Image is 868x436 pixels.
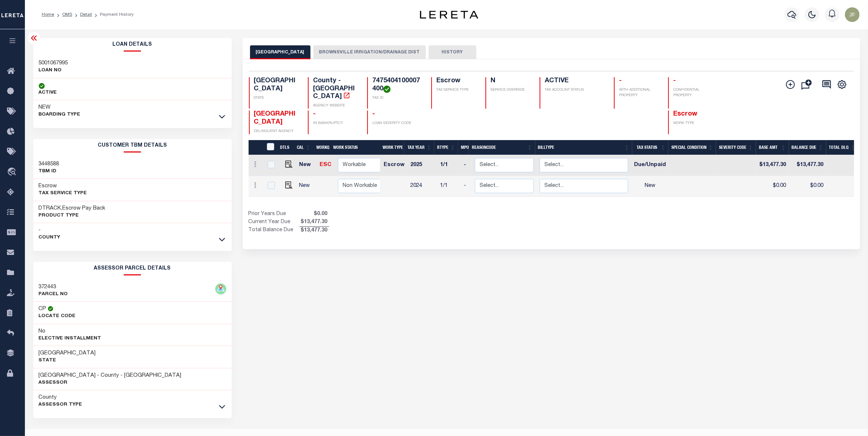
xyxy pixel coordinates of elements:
td: 1/1 [437,176,461,197]
h3: NEW [39,104,81,111]
p: Tax Service Type [39,190,87,197]
td: Current Year Due [249,218,299,226]
h3: 372443 [39,283,68,291]
p: AGENCY WEBSITE [313,103,358,109]
span: - [372,111,375,117]
th: Special Condition: activate to sort column ascending [668,140,716,155]
p: Assessor [39,379,182,387]
th: ReasonCode: activate to sort column ascending [469,140,535,155]
h4: 7475404100007400 [372,77,422,93]
a: Home [42,12,54,17]
td: 2024 [407,176,437,197]
th: Tax Status: activate to sort column ascending [632,140,668,155]
p: County [39,234,60,241]
h4: N [491,77,531,85]
button: HISTORY [429,45,476,59]
h3: 5001067995 [39,60,68,67]
p: WITH ADDITIONAL PROPERTY [619,87,659,98]
p: STATE [254,95,299,101]
th: Balance Due: activate to sort column ascending [789,140,826,155]
td: New [296,155,316,176]
h4: County - [GEOGRAPHIC_DATA] [313,77,358,101]
th: RType: activate to sort column ascending [434,140,458,155]
td: 1/1 [437,155,461,176]
span: - [673,78,676,84]
h3: No [39,328,46,335]
th: &nbsp;&nbsp;&nbsp;&nbsp;&nbsp;&nbsp;&nbsp;&nbsp;&nbsp;&nbsp; [249,140,262,155]
p: PARCEL NO [39,291,68,298]
button: BROWNSVILLE IRRIGATION/DRAINAGE DIST [313,45,426,59]
p: State [39,357,96,364]
th: MPO [458,140,469,155]
th: Severity Code: activate to sort column ascending [716,140,756,155]
span: $13,477.30 [299,227,329,235]
th: CAL: activate to sort column ascending [294,140,313,155]
p: TAX SERVICE TYPE [436,87,477,93]
span: - [619,78,622,84]
p: CONFIDENTIAL PROPERTY [673,87,719,98]
p: Locate Code [39,313,76,320]
th: DTLS [277,140,294,155]
h3: County [39,394,82,401]
p: SERVICE OVERRIDE [491,87,531,93]
h2: Loan Details [33,38,232,52]
h3: Escrow [39,183,87,190]
p: WORK TYPE [673,121,719,126]
td: Prior Years Due [249,210,299,218]
h2: ASSESSOR PARCEL DETAILS [33,262,232,275]
td: Total Balance Due [249,226,299,234]
h3: [GEOGRAPHIC_DATA] [39,350,96,357]
th: BillType: activate to sort column ascending [535,140,633,155]
h3: [GEOGRAPHIC_DATA] - County - [GEOGRAPHIC_DATA] [39,372,182,379]
td: $13,477.30 [789,155,827,176]
th: Base Amt: activate to sort column ascending [756,140,789,155]
span: [GEOGRAPHIC_DATA] [254,111,296,125]
h4: ACTIVE [545,77,605,85]
p: TBM ID [39,168,59,175]
td: New [296,176,316,197]
p: ACTIVE [39,89,57,97]
p: LOAN NO [39,67,68,74]
i: travel_explore [7,168,19,177]
button: [GEOGRAPHIC_DATA] [250,45,310,59]
th: Tax Year: activate to sort column ascending [405,140,434,155]
p: TAX ACCOUNT STATUS [545,87,605,93]
span: $0.00 [299,210,329,218]
h3: - [39,227,60,234]
p: IN BANKRUPTCY [313,121,358,126]
a: OMS [62,12,72,17]
a: Detail [80,12,92,17]
td: $0.00 [789,176,827,197]
span: $13,477.30 [299,218,329,226]
td: Escrow [381,155,407,176]
td: $13,477.30 [756,155,789,176]
th: Total DLQ: activate to sort column ascending [826,140,858,155]
p: LOAN SEVERITY CODE [372,121,422,126]
p: Assessor Type [39,401,82,409]
span: Escrow [673,111,697,117]
h2: CUSTOMER TBM DETAILS [33,139,232,153]
h3: DTRACK,Escrow Pay Back [39,205,106,212]
td: 2025 [407,155,437,176]
p: Elective Installment [39,335,101,342]
td: - [461,155,472,176]
td: $0.00 [756,176,789,197]
span: - [313,111,316,117]
th: Work Status [330,140,380,155]
th: &nbsp; [262,140,277,155]
p: Product Type [39,212,106,219]
img: svg+xml;base64,PHN2ZyB4bWxucz0iaHR0cDovL3d3dy53My5vcmcvMjAwMC9zdmciIHBvaW50ZXItZXZlbnRzPSJub25lIi... [845,7,860,22]
h3: 3448588 [39,161,59,168]
img: logo-dark.svg [420,11,478,19]
p: TAX ID [372,95,422,101]
h3: CP [39,305,46,313]
h4: Escrow [436,77,477,85]
p: BOARDING TYPE [39,111,81,119]
td: Due/Unpaid [631,155,669,176]
li: Payment History [92,11,134,18]
td: New [631,176,669,197]
a: ESC [320,162,331,168]
th: WorkQ [313,140,330,155]
th: Work Type [380,140,405,155]
h4: [GEOGRAPHIC_DATA] [254,77,299,93]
